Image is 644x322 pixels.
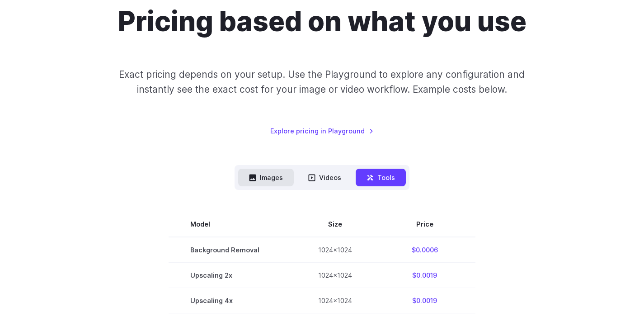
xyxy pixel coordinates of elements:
[270,126,374,136] a: Explore pricing in Playground
[296,288,374,313] td: 1024x1024
[118,5,526,38] h1: Pricing based on what you use
[296,237,374,263] td: 1024x1024
[104,67,540,97] p: Exact pricing depends on your setup. Use the Playground to explore any configuration and instantl...
[296,263,374,288] td: 1024x1024
[238,169,294,186] button: Images
[169,288,296,313] td: Upscaling 4x
[356,169,406,186] button: Tools
[297,169,352,186] button: Videos
[374,237,475,263] td: $0.0006
[296,212,374,237] th: Size
[374,263,475,288] td: $0.0019
[169,263,296,288] td: Upscaling 2x
[169,212,296,237] th: Model
[169,237,296,263] td: Background Removal
[374,288,475,313] td: $0.0019
[374,212,475,237] th: Price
